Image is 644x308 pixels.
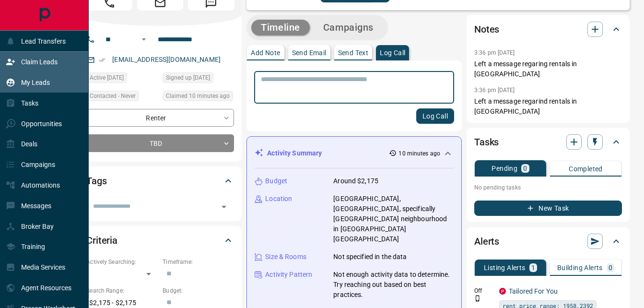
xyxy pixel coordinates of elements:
[99,57,105,63] svg: Email Verified
[474,18,622,41] div: Notes
[90,91,136,101] span: Contacted - Never
[509,287,558,295] a: Tailored For You
[474,22,499,37] h2: Notes
[163,91,234,104] div: Sun Sep 14 2025
[474,49,515,56] p: 3:36 pm [DATE]
[492,165,517,172] p: Pending
[333,252,407,262] p: Not specified in the data
[484,264,526,271] p: Listing Alerts
[474,96,622,117] p: Left a message regarind rentals in [GEOGRAPHIC_DATA]
[557,264,603,271] p: Building Alerts
[267,148,322,158] p: Activity Summary
[474,59,622,79] p: Left a message regaring rentals in [GEOGRAPHIC_DATA]
[499,288,506,295] div: property.ca
[265,252,306,262] p: Size & Rooms
[398,149,440,158] p: 10 minutes ago
[333,194,454,244] p: [GEOGRAPHIC_DATA], [GEOGRAPHIC_DATA], specifically [GEOGRAPHIC_DATA] neighbourhood in [GEOGRAPHIC...
[166,73,210,83] span: Signed up [DATE]
[474,295,481,302] svg: Push Notification Only
[138,34,150,45] button: Open
[217,200,231,213] button: Open
[314,20,383,36] button: Campaigns
[86,134,234,152] div: TBD
[112,56,221,63] a: [EMAIL_ADDRESS][DOMAIN_NAME]
[163,258,234,266] p: Timeframe:
[333,270,454,300] p: Not enough activity data to determine. Try reaching out based on best practices.
[338,49,369,56] p: Send Text
[86,286,158,295] p: Search Range:
[416,108,454,124] button: Log Call
[163,286,234,295] p: Budget:
[531,264,535,271] p: 1
[474,134,499,150] h2: Tasks
[86,173,106,189] h2: Tags
[380,49,405,56] p: Log Call
[474,230,622,253] div: Alerts
[474,130,622,154] div: Tasks
[251,49,280,56] p: Add Note
[86,258,158,266] p: Actively Searching:
[166,91,230,101] span: Claimed 10 minutes ago
[569,166,603,172] p: Completed
[163,72,234,86] div: Sun Sep 07 2025
[86,169,234,192] div: Tags
[90,73,124,83] span: Active [DATE]
[255,144,454,162] div: Activity Summary10 minutes ago
[251,20,310,36] button: Timeline
[474,180,622,195] p: No pending tasks
[292,49,327,56] p: Send Email
[523,165,527,172] p: 0
[333,176,378,186] p: Around $2,175
[86,109,234,127] div: Renter
[474,87,515,94] p: 3:36 pm [DATE]
[609,264,612,271] p: 0
[265,270,312,280] p: Activity Pattern
[265,194,292,204] p: Location
[474,286,493,295] p: Off
[474,201,622,216] button: New Task
[474,234,499,249] h2: Alerts
[86,229,234,252] div: Criteria
[86,72,158,86] div: Sun Sep 07 2025
[265,176,287,186] p: Budget
[86,233,117,248] h2: Criteria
